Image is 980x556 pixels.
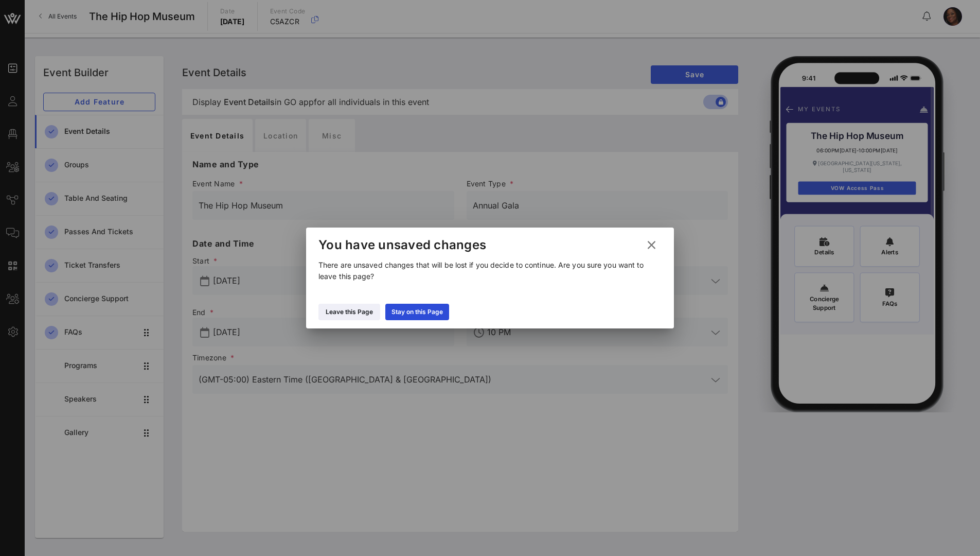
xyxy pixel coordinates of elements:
button: Leave this Page [318,304,380,320]
div: Leave this Page [326,307,373,317]
div: Stay on this Page [391,307,443,317]
div: You have unsaved changes [318,237,486,253]
button: Stay on this Page [385,304,449,320]
p: There are unsaved changes that will be lost if you decide to continue. Are you sure you want to l... [318,259,662,282]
